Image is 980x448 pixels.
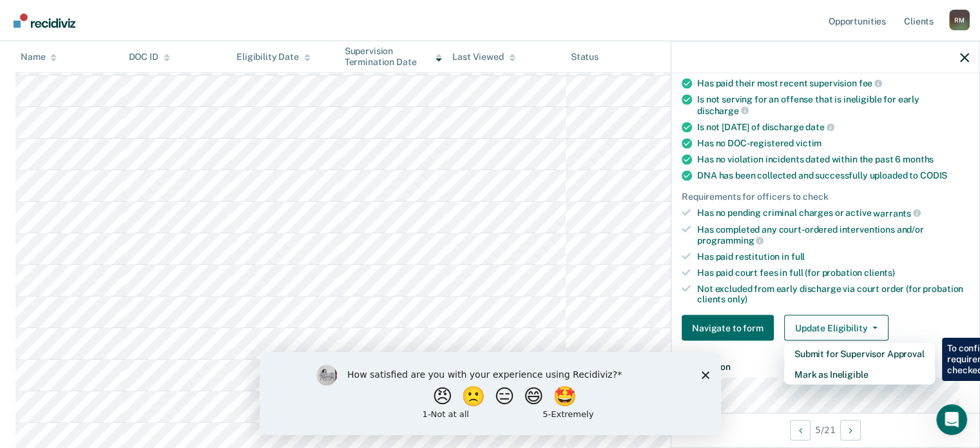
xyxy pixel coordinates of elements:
[260,352,721,435] iframe: Survey by Kim from Recidiviz
[671,413,979,447] div: 5 / 21
[784,315,889,341] button: Update Eligibility
[920,170,947,180] span: CODIS
[697,224,969,246] div: Has completed any court-ordered interventions and/or
[697,235,764,246] span: programming
[697,170,969,181] div: DNA has been collected and successfully uploaded to
[697,138,969,149] div: Has no DOC-registered
[697,105,749,115] span: discharge
[697,267,969,278] div: Has paid court fees in full (for probation
[790,420,811,440] button: Previous Opportunity
[697,77,969,89] div: Has paid their most recent supervision
[452,52,515,63] div: Last Viewed
[21,52,57,63] div: Name
[697,121,969,133] div: Is not [DATE] of discharge
[873,208,921,218] span: warrants
[840,420,861,440] button: Next Opportunity
[345,46,443,68] div: Supervision Termination Date
[791,251,805,261] span: full
[949,10,970,30] button: Profile dropdown button
[236,52,311,63] div: Eligibility Date
[571,52,599,63] div: Status
[903,154,934,164] span: months
[864,267,895,277] span: clients)
[796,138,821,148] span: victim
[697,251,969,262] div: Has paid restitution in
[784,364,935,385] button: Mark as Ineligible
[129,52,170,63] div: DOC ID
[682,315,774,341] button: Navigate to form
[784,344,935,364] button: Submit for Supervisor Approval
[936,404,967,435] iframe: Intercom live chat
[14,14,75,28] img: Recidiviz
[859,78,882,88] span: fee
[727,294,747,304] span: only)
[682,191,969,202] div: Requirements for officers to check
[949,10,970,30] div: R M
[682,315,779,341] a: Navigate to form link
[697,94,969,116] div: Is not serving for an offense that is ineligible for early
[805,122,834,132] span: date
[697,207,969,219] div: Has no pending criminal charges or active
[697,283,969,305] div: Not excluded from early discharge via court order (for probation clients
[697,154,969,165] div: Has no violation incidents dated within the past 6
